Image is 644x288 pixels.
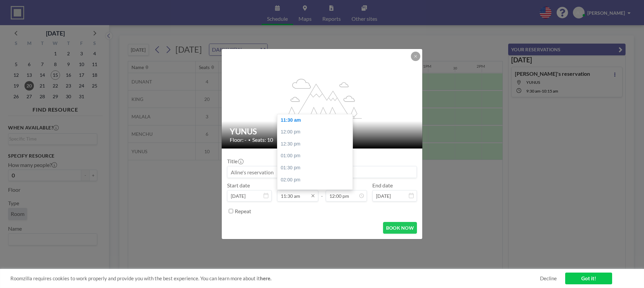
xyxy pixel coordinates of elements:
span: • [248,137,251,142]
div: 02:00 pm [277,174,356,186]
a: here. [260,275,271,281]
label: Start date [227,182,250,189]
label: Repeat [235,208,251,215]
input: Aline's reservation [227,166,417,178]
label: End date [372,182,393,189]
label: Title [227,158,243,165]
div: 12:30 pm [277,138,356,150]
div: 02:30 pm [277,186,356,198]
div: 01:00 pm [277,150,356,162]
button: BOOK NOW [383,222,417,234]
span: Seats: 10 [252,136,273,143]
span: Floor: - [230,136,247,143]
h2: YUNUS [230,126,415,136]
div: 12:00 pm [277,126,356,138]
span: - [321,184,323,199]
span: Roomzilla requires cookies to work properly and provide you with the best experience. You can lea... [10,275,540,282]
g: flex-grow: 1.2; [283,78,362,118]
div: 11:30 am [277,114,356,126]
a: Decline [540,275,557,282]
div: 01:30 pm [277,162,356,174]
a: Got it! [565,273,612,284]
